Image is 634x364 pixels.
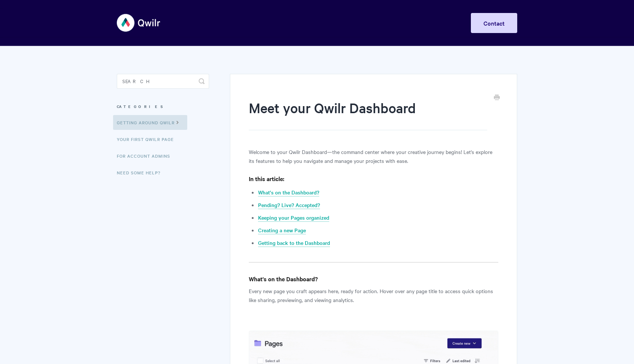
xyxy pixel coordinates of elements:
[249,286,498,304] p: Every new page you craft appears here, ready for action. Hover over any page title to access quic...
[258,214,329,222] a: Keeping your Pages organized
[249,274,498,283] h4: What's on the Dashboard?
[117,148,176,163] a: For Account Admins
[494,94,500,102] a: Print this Article
[249,174,284,183] strong: In this article:
[258,239,330,247] a: Getting back to the Dashboard
[117,74,209,89] input: Search
[117,132,179,147] a: Your First Qwilr Page
[249,98,487,130] h1: Meet your Qwilr Dashboard
[258,188,319,197] a: What's on the Dashboard?
[258,201,320,209] a: Pending? Live? Accepted?
[113,115,187,130] a: Getting Around Qwilr
[249,147,498,165] p: Welcome to your Qwilr Dashboard—the command center where your creative journey begins! Let's expl...
[117,165,166,180] a: Need Some Help?
[258,226,306,235] a: Creating a new Page
[471,13,517,33] a: Contact
[117,9,161,37] img: Qwilr Help Center
[117,100,209,113] h3: Categories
